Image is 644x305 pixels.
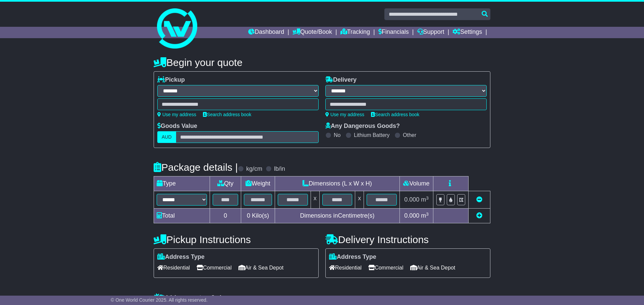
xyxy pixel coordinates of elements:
[157,112,196,117] a: Use my address
[154,57,490,68] h4: Begin your quote
[399,176,433,191] td: Volume
[157,76,185,84] label: Pickup
[157,123,197,130] label: Goods Value
[292,27,332,38] a: Quote/Book
[426,212,429,217] sup: 3
[248,27,284,38] a: Dashboard
[246,165,262,173] label: kg/cm
[241,209,275,223] td: Kilo(s)
[426,196,429,201] sup: 3
[325,123,400,130] label: Any Dangerous Goods?
[210,209,241,223] td: 0
[417,27,444,38] a: Support
[404,196,419,203] span: 0.000
[476,196,482,203] a: Remove this item
[210,176,241,191] td: Qty
[241,176,275,191] td: Weight
[334,132,340,138] label: No
[410,262,455,273] span: Air & Sea Depot
[325,234,490,245] h4: Delivery Instructions
[238,262,284,273] span: Air & Sea Depot
[154,209,210,223] td: Total
[355,191,364,209] td: x
[452,27,482,38] a: Settings
[325,112,364,117] a: Use my address
[197,262,231,273] span: Commercial
[154,176,210,191] td: Type
[404,212,419,219] span: 0.000
[329,262,362,273] span: Residential
[421,196,429,203] span: m
[154,162,238,173] h4: Package details |
[274,165,285,173] label: lb/in
[157,131,176,143] label: AUD
[157,253,205,261] label: Address Type
[476,212,482,219] a: Add new item
[354,132,390,138] label: Lithium Battery
[154,234,319,245] h4: Pickup Instructions
[421,212,429,219] span: m
[275,209,399,223] td: Dimensions in Centimetre(s)
[325,76,357,84] label: Delivery
[203,112,251,117] a: Search address book
[111,297,208,303] span: © One World Courier 2025. All rights reserved.
[247,212,250,219] span: 0
[403,132,416,138] label: Other
[378,27,409,38] a: Financials
[368,262,403,273] span: Commercial
[311,191,319,209] td: x
[371,112,419,117] a: Search address book
[154,293,490,304] h4: Warranty & Insurance
[340,27,370,38] a: Tracking
[157,262,190,273] span: Residential
[275,176,399,191] td: Dimensions (L x W x H)
[329,253,376,261] label: Address Type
